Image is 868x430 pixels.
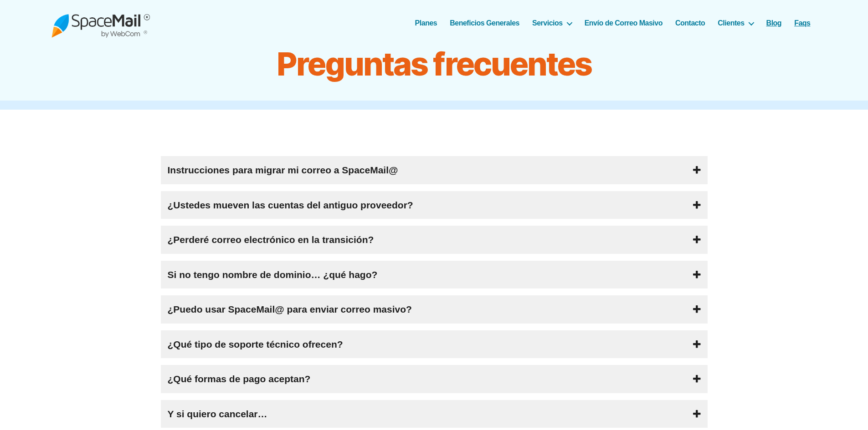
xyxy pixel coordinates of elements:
a: Contacto [675,19,705,27]
span: Si no tengo nombre de dominio… ¿qué hago? [168,268,378,282]
h1: Preguntas frecuentes [206,46,662,82]
nav: Horizontal [420,19,817,27]
a: Servicios [532,19,572,27]
strong: ¿ [168,304,174,314]
a: Faqs [794,19,810,27]
span: Puedo usar SpaceMail@ para enviar correo masivo? [168,302,412,317]
a: Envío de Correo Masivo [585,19,663,27]
span: Instrucciones para migrar mi correo a SpaceMail@ [168,163,398,177]
a: Blog [766,19,782,27]
a: Planes [415,19,437,27]
a: Clientes [718,19,753,27]
span: ¿Qué formas de pago aceptan? [168,372,311,386]
a: Beneficios Generales [450,19,519,27]
img: Spacemail [51,8,150,38]
span: ¿Qué tipo de soporte técnico ofrecen? [168,337,343,352]
span: ¿Perderé correo electrónico en la transición? [168,233,374,247]
span: ¿Ustedes mueven las cuentas del antiguo proveedor? [168,198,413,212]
span: Y si quiero cancelar… [168,407,267,421]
